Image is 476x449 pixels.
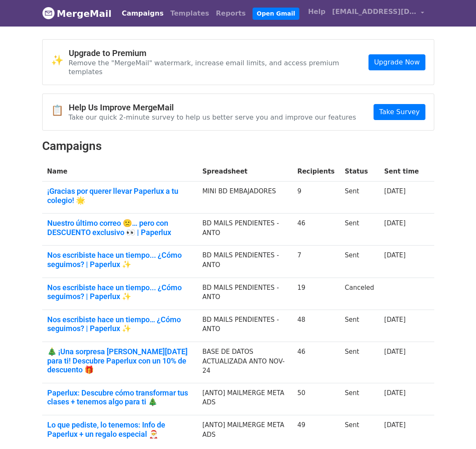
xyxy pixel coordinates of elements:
[374,104,425,120] a: Take Survey
[340,342,379,383] td: Sent
[340,415,379,447] td: Sent
[292,342,340,383] td: 46
[42,139,434,153] h2: Campaigns
[368,54,425,70] a: Upgrade Now
[384,348,406,355] a: [DATE]
[47,420,192,438] a: Lo que pediste, lo tenemos: Info de Paperlux + un regalo especial 🎅
[253,8,299,20] a: Open Gmail
[379,162,424,182] th: Sent time
[340,214,379,246] td: Sent
[340,310,379,342] td: Sent
[340,278,379,310] td: Canceled
[340,383,379,415] td: Sent
[47,251,192,269] a: Nos escribiste hace un tiempo... ¿Cómo seguimos? | Paperlux ✨
[42,162,197,182] th: Name
[69,102,356,112] h4: Help Us Improve MergeMail
[384,219,406,227] a: [DATE]
[197,342,292,383] td: BASE DE DATOS ACTUALIZADA ANTO NOV-24
[47,283,192,301] a: Nos escribiste hace un tiempo... ¿Cómo seguimos? | Paperlux ✨
[305,3,329,20] a: Help
[47,187,192,205] a: ¡Gracias por querer llevar Paperlux a tu colegio! 🌟
[197,246,292,278] td: BD MAILS PENDIENTES - ANTO
[197,278,292,310] td: BD MAILS PENDIENTES - ANTO
[384,421,406,429] a: [DATE]
[69,113,356,122] p: Take our quick 2-minute survey to help us better serve you and improve our features
[167,5,212,22] a: Templates
[51,54,69,67] span: ✨
[292,278,340,310] td: 19
[197,214,292,246] td: BD MAILS PENDIENTES - ANTO
[292,182,340,214] td: 9
[329,3,428,23] a: [EMAIL_ADDRESS][DOMAIN_NAME]
[47,219,192,237] a: Nuestro último correo 🙁… pero con DESCUENTO exclusivo 👀 | Paperlux
[47,315,192,333] a: Nos escribiste hace un tiempo… ¿Cómo seguimos? | Paperlux ✨
[340,162,379,182] th: Status
[340,246,379,278] td: Sent
[292,383,340,415] td: 50
[47,347,192,374] a: 🎄 ¡Una sorpresa [PERSON_NAME][DATE] para ti! Descubre Paperlux con un 10% de descuento 🎁
[51,104,69,117] span: 📋
[384,389,406,397] a: [DATE]
[69,48,369,58] h4: Upgrade to Premium
[197,383,292,415] td: [ANTO] MAILMERGE META ADS
[212,5,249,22] a: Reports
[69,59,369,76] p: Remove the "MergeMail" watermark, increase email limits, and access premium templates
[197,162,292,182] th: Spreadsheet
[340,182,379,214] td: Sent
[292,214,340,246] td: 46
[384,187,406,195] a: [DATE]
[197,182,292,214] td: MINI BD EMBAJADORES
[42,5,112,22] a: MergeMail
[197,310,292,342] td: BD MAILS PENDIENTES - ANTO
[384,316,406,323] a: [DATE]
[197,415,292,447] td: [ANTO] MAILMERGE META ADS
[384,251,406,259] a: [DATE]
[47,388,192,406] a: Paperlux: Descubre cómo transformar tus clases + tenemos algo para ti 🎄
[118,5,167,22] a: Campaigns
[292,310,340,342] td: 48
[42,7,55,19] img: MergeMail logo
[292,415,340,447] td: 49
[292,246,340,278] td: 7
[292,162,340,182] th: Recipients
[332,7,417,17] span: [EMAIL_ADDRESS][DOMAIN_NAME]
